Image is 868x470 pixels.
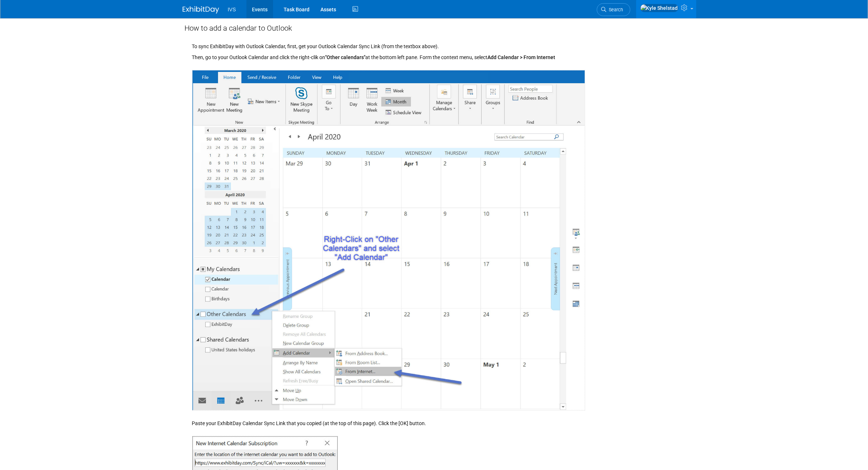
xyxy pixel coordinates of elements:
[192,34,684,50] div: To sync ExhibitDay with Outlook Calendar, first, get your Outlook Calendar Sync Link (from the te...
[607,7,623,12] span: Search
[228,7,236,12] span: IVS
[192,70,585,411] img: Outlook Calendar Screen shot
[185,14,684,34] div: How to add a calendar to Outlook
[192,411,684,427] div: Paste your ExhibitDay Calendar Sync Link that you copied (at the top of this page). Click the [OK...
[597,3,630,16] a: Search
[640,4,678,12] img: Kyle Shelstad
[488,54,556,60] span: Add Calendar > From Internet
[183,6,219,14] img: ExhibitDay
[326,54,366,60] span: "Other calendars"
[192,50,684,61] div: Then, go to your Outlook Calendar and click the right-clik on at the bottom left pane. Form the c...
